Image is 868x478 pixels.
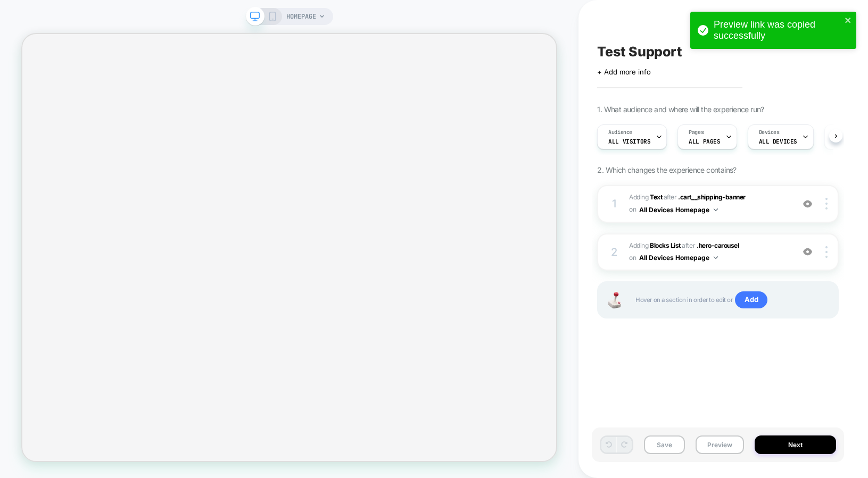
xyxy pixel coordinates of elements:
[689,138,720,145] span: ALL PAGES
[803,199,812,208] img: crossed eye
[735,291,767,308] span: Add
[629,252,636,264] span: on
[629,204,636,215] span: on
[714,208,718,211] img: down arrow
[609,242,619,262] div: 2
[759,129,780,136] span: Devices
[697,241,739,249] span: .hero-carousel
[650,193,662,201] b: Text
[682,241,695,249] span: AFTER
[678,193,746,201] span: .cart__shipping-banner
[597,105,764,114] span: 1. What audience and where will the experience run?
[689,129,704,136] span: Pages
[650,241,681,249] b: Blocks List
[608,138,650,145] span: All Visitors
[629,193,662,201] span: Adding
[597,68,650,76] span: + Add more info
[696,435,744,454] button: Preview
[604,292,625,308] img: Joystick
[629,241,681,249] span: Adding
[755,435,836,454] button: Next
[597,165,736,174] span: 2. Which changes the experience contains?
[803,247,812,256] img: crossed eye
[759,138,797,145] span: ALL DEVICES
[597,44,682,60] span: Test Support
[608,129,632,136] span: Audience
[825,198,828,209] img: close
[639,203,718,216] button: All Devices Homepage
[644,435,685,454] button: Save
[714,256,718,259] img: down arrow
[845,16,852,26] button: close
[664,193,677,201] span: AFTER
[714,19,841,41] div: Preview link was copied successfully
[639,251,718,264] button: All Devices Homepage
[635,291,827,308] span: Hover on a section in order to edit or
[609,194,619,213] div: 1
[825,246,828,258] img: close
[286,8,316,25] span: HOMEPAGE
